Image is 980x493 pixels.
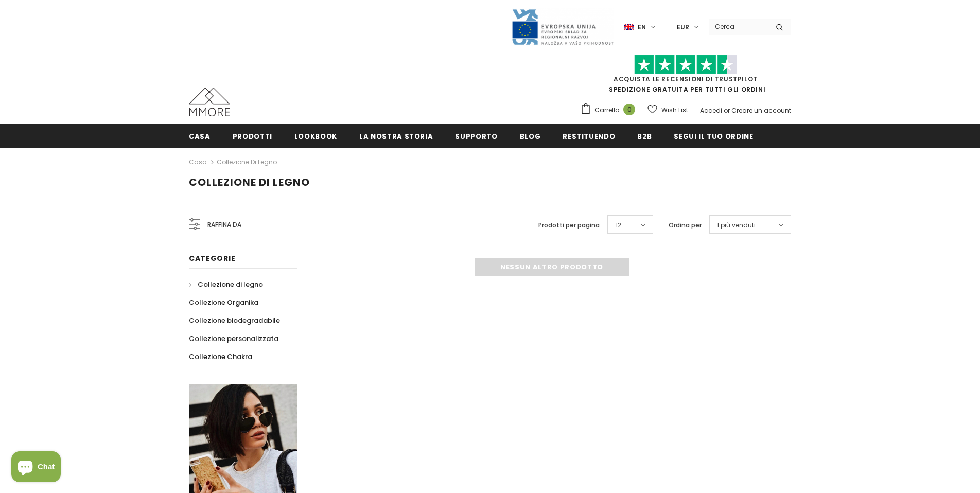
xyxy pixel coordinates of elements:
[455,124,497,147] a: supporto
[189,298,258,308] span: Collezione Organika
[674,124,753,147] a: Segui il tuo ordine
[580,59,791,94] span: SPEDIZIONE GRATUITA PER TUTTI GLI ORDINI
[359,131,433,141] span: La nostra storia
[614,75,758,83] a: Acquista le recensioni di TrustPilot
[189,316,280,326] span: Collezione biodegradabile
[634,55,737,75] img: Fidati di Pilot Stars
[8,451,64,485] inbox-online-store-chat: Shopify online store chat
[233,124,272,147] a: Prodotti
[189,88,230,116] img: Casi MMORE
[207,219,241,230] span: Raffina da
[709,19,768,34] input: Search Site
[661,105,688,115] span: Wish List
[637,124,652,147] a: B2B
[189,348,252,366] a: Collezione Chakra
[563,131,615,141] span: Restituendo
[580,103,640,118] a: Carrello 0
[189,124,211,147] a: Casa
[520,131,541,141] span: Blog
[731,106,791,115] a: Creare un account
[700,106,722,115] a: Accedi
[520,124,541,147] a: Blog
[616,220,621,230] span: 12
[538,220,600,230] label: Prodotti per pagina
[623,104,635,115] span: 0
[294,124,337,147] a: Lookbook
[677,22,689,32] span: EUR
[189,352,252,362] span: Collezione Chakra
[717,220,756,230] span: I più venduti
[674,131,753,141] span: Segui il tuo ordine
[233,131,272,141] span: Prodotti
[189,253,235,263] span: Categorie
[189,294,258,312] a: Collezione Organika
[594,105,619,115] span: Carrello
[294,131,337,141] span: Lookbook
[647,101,688,119] a: Wish List
[189,175,310,190] span: Collezione di legno
[511,8,614,46] img: Javni Razpis
[189,156,207,168] a: Casa
[724,106,730,115] span: or
[189,312,280,330] a: Collezione biodegradabile
[217,158,277,166] a: Collezione di legno
[511,22,614,31] a: Javni Razpis
[563,124,615,147] a: Restituendo
[624,23,634,31] img: i-lang-1.png
[359,124,433,147] a: La nostra storia
[189,330,278,348] a: Collezione personalizzata
[455,131,497,141] span: supporto
[637,131,652,141] span: B2B
[638,22,646,32] span: en
[669,220,702,230] label: Ordina per
[189,276,263,294] a: Collezione di legno
[189,131,211,141] span: Casa
[189,334,278,344] span: Collezione personalizzata
[198,280,263,290] span: Collezione di legno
